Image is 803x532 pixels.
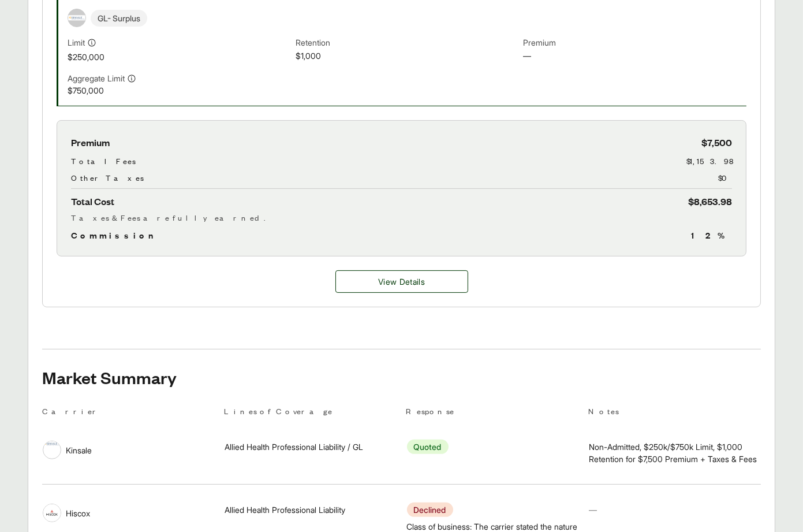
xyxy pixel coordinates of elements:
[43,504,61,522] img: Hiscox logo
[407,440,449,454] span: Quoted
[523,36,746,50] span: Premium
[42,368,761,386] h2: Market Summary
[296,36,519,50] span: Retention
[68,51,291,63] span: $250,000
[701,135,732,150] span: $7,500
[71,135,110,150] span: Premium
[588,405,761,422] th: Notes
[296,50,519,63] span: $1,000
[589,505,597,515] span: —
[523,50,746,63] span: —
[225,504,345,516] span: Allied Health Professional Liability
[68,15,85,20] img: Kinsale
[71,211,732,224] div: Taxes & Fees are fully earned.
[335,270,468,293] button: View Details
[686,155,732,167] span: $1,153.98
[66,507,90,519] span: Hiscox
[91,10,147,27] span: GL - Surplus
[68,36,85,49] span: Limit
[718,172,732,184] span: $0
[406,405,579,422] th: Response
[589,441,760,465] span: Non-Admitted, $250k/$750k Limit, $1,000 Retention for $7,500 Premium + Taxes & Fees
[224,405,397,422] th: Lines of Coverage
[68,84,291,96] span: $750,000
[71,194,114,209] span: Total Cost
[43,441,61,447] img: Kinsale logo
[71,228,159,242] span: Commission
[71,155,136,167] span: Total Fees
[68,72,125,84] span: Aggregate Limit
[691,228,732,242] span: 12 %
[42,405,215,422] th: Carrier
[66,444,92,456] span: Kinsale
[407,503,453,517] span: Declined
[378,276,425,288] span: View Details
[71,172,144,184] span: Other Taxes
[335,270,468,293] a: Coalition details
[688,194,732,209] span: $8,653.98
[225,441,363,453] span: Allied Health Professional Liability / GL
